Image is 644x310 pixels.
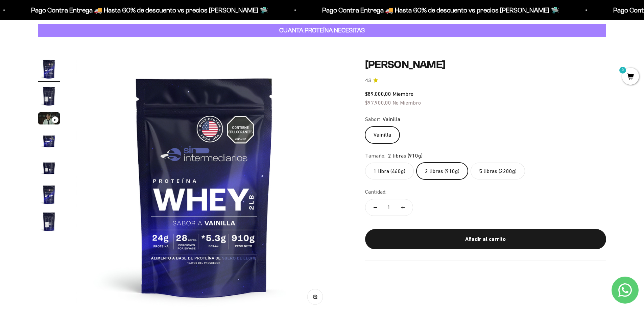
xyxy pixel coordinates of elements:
[365,91,391,97] span: $89.000,00
[365,188,386,196] label: Cantidad:
[111,116,139,128] span: Enviar
[8,74,140,86] div: Certificaciones de calidad
[365,100,391,106] span: $97.900,00
[365,77,606,84] a: 4.84.8 de 5.0 estrellas
[365,115,380,124] legend: Sabor:
[365,58,606,71] h1: [PERSON_NAME]
[322,5,559,16] p: Pago Contra Entrega 🚚 Hasta 60% de descuento vs precios [PERSON_NAME] 🛸
[392,91,413,97] span: Miembro
[379,235,593,244] div: Añadir al carrito
[279,27,365,34] strong: CUANTA PROTEÍNA NECESITAS
[38,112,60,126] button: Ir al artículo 3
[365,151,385,160] legend: Tamaño:
[8,11,140,41] p: Para decidirte a comprar este suplemento, ¿qué información específica sobre su pureza, origen o c...
[365,199,385,216] button: Reducir cantidad
[31,5,268,16] p: Pago Contra Entrega 🚚 Hasta 60% de descuento vs precios [PERSON_NAME] 🛸
[388,151,423,160] span: 2 libras (910g)
[365,229,606,249] button: Añadir al carrito
[622,73,639,81] a: 0
[8,61,140,73] div: País de origen de ingredientes
[619,66,627,74] mark: 0
[38,130,60,151] img: Proteína Whey - Vainilla
[38,211,60,232] img: Proteína Whey - Vainilla
[383,115,400,124] span: Vainilla
[38,157,60,180] button: Ir al artículo 5
[392,100,421,106] span: No Miembro
[393,199,413,216] button: Aumentar cantidad
[110,116,140,128] button: Enviar
[365,77,371,84] span: 4.8
[38,58,60,80] img: Proteína Whey - Vainilla
[38,184,60,207] button: Ir al artículo 6
[38,130,60,153] button: Ir al artículo 4
[38,85,60,109] button: Ir al artículo 2
[22,102,139,113] input: Otra (por favor especifica)
[38,211,60,234] button: Ir al artículo 7
[8,47,140,59] div: Detalles sobre ingredientes "limpios"
[38,85,60,107] img: Proteína Whey - Vainilla
[38,184,60,205] img: Proteína Whey - Vainilla
[8,88,140,100] div: Comparativa con otros productos similares
[38,157,60,178] img: Proteína Whey - Vainilla
[38,58,60,82] button: Ir al artículo 1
